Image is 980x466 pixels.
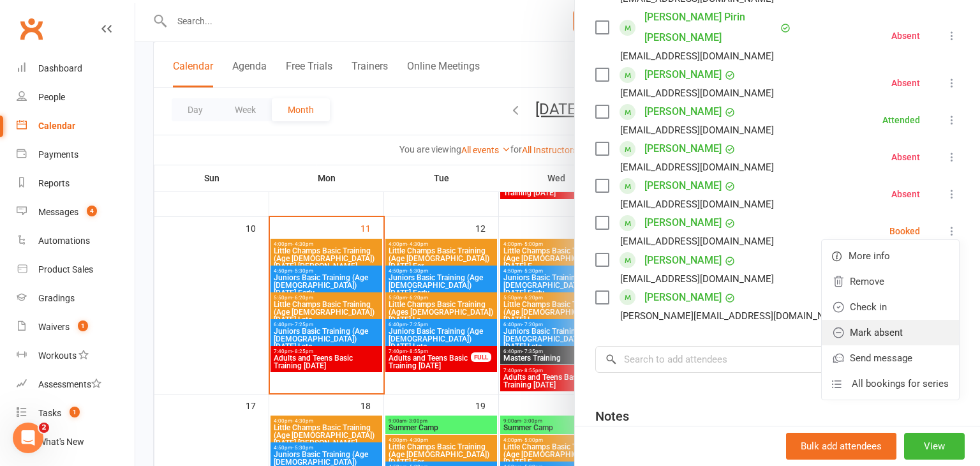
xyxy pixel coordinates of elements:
[644,287,722,308] a: [PERSON_NAME]
[17,83,135,112] a: People
[644,64,722,85] a: [PERSON_NAME]
[891,31,920,40] div: Absent
[38,236,90,246] div: Automations
[17,370,135,399] a: Assessments
[620,159,774,176] div: [EMAIL_ADDRESS][DOMAIN_NAME]
[17,399,135,428] a: Tasks 1
[13,423,43,453] iframe: Intercom live chat
[620,196,774,213] div: [EMAIL_ADDRESS][DOMAIN_NAME]
[620,85,774,101] div: [EMAIL_ADDRESS][DOMAIN_NAME]
[822,269,959,294] a: Remove
[644,176,722,196] a: [PERSON_NAME]
[644,101,722,122] a: [PERSON_NAME]
[644,7,777,48] a: [PERSON_NAME] Pirin [PERSON_NAME]
[78,320,88,331] span: 1
[620,233,774,250] div: [EMAIL_ADDRESS][DOMAIN_NAME]
[38,63,82,73] div: Dashboard
[891,153,920,162] div: Absent
[822,320,959,345] a: Mark absent
[17,342,135,370] a: Workouts
[822,243,959,269] a: More info
[822,294,959,320] a: Check in
[822,371,959,396] a: All bookings for series
[17,313,135,342] a: Waivers 1
[849,248,890,264] span: More info
[891,190,920,199] div: Absent
[644,139,722,159] a: [PERSON_NAME]
[38,437,84,447] div: What's New
[822,345,959,371] a: Send message
[17,112,135,140] a: Calendar
[620,308,847,324] div: [PERSON_NAME][EMAIL_ADDRESS][DOMAIN_NAME]
[891,79,920,87] div: Absent
[38,121,75,131] div: Calendar
[38,408,61,418] div: Tasks
[38,178,70,188] div: Reports
[595,407,629,425] div: Notes
[882,116,920,124] div: Attended
[17,169,135,198] a: Reports
[17,227,135,255] a: Automations
[38,264,93,274] div: Product Sales
[15,13,47,45] a: Clubworx
[17,54,135,83] a: Dashboard
[852,376,949,391] span: All bookings for series
[17,198,135,227] a: Messages 4
[17,255,135,284] a: Product Sales
[87,206,97,216] span: 4
[38,92,65,102] div: People
[644,213,722,233] a: [PERSON_NAME]
[620,48,774,64] div: [EMAIL_ADDRESS][DOMAIN_NAME]
[70,407,80,417] span: 1
[38,149,78,160] div: Payments
[17,428,135,456] a: What's New
[38,379,101,389] div: Assessments
[644,250,722,271] a: [PERSON_NAME]
[889,227,920,236] div: Booked
[786,433,896,460] button: Bulk add attendees
[39,423,49,433] span: 2
[38,350,77,361] div: Workouts
[38,207,78,217] div: Messages
[17,284,135,313] a: Gradings
[38,293,75,303] div: Gradings
[595,346,960,373] input: Search to add attendees
[38,322,70,332] div: Waivers
[904,433,965,460] button: View
[620,271,774,287] div: [EMAIL_ADDRESS][DOMAIN_NAME]
[620,122,774,139] div: [EMAIL_ADDRESS][DOMAIN_NAME]
[17,140,135,169] a: Payments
